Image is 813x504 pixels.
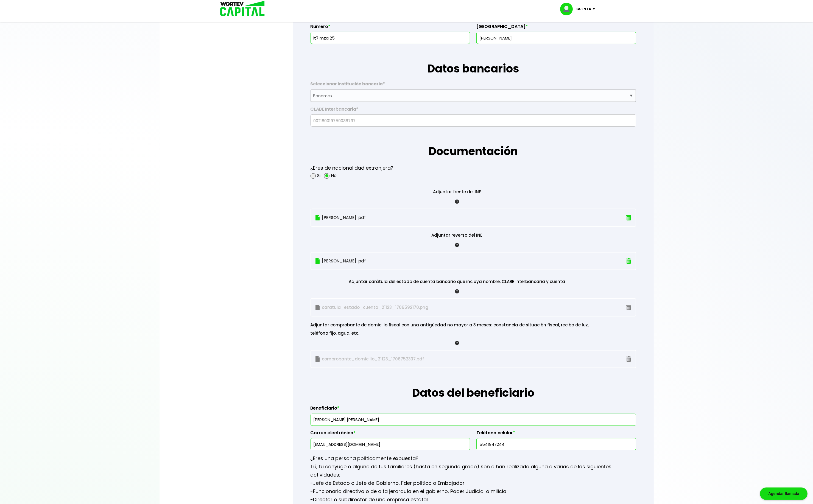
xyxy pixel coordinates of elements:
label: Correo electrónico [311,430,470,438]
img: profile-image [560,3,577,15]
label: [GEOGRAPHIC_DATA] [476,24,636,32]
img: gray-trash.dd83e1a4.svg [626,356,631,362]
img: gray-file.d3045238.svg [315,356,320,362]
label: No [331,172,337,179]
img: trash.f49e7519.svg [626,258,631,264]
label: Beneficiario [311,405,636,414]
p: ¿Eres de nacionalidad extranjera? [311,164,394,172]
p: Tú, tu cónyuge o alguno de tus familiares (hasta en segundo grado) son o han realizado alguna o v... [311,463,636,479]
input: 10 dígitos [479,438,633,450]
img: gfR76cHglkPwleuBLjWdxeZVvX9Wp6JBDmjRYY8JYDQn16A2ICN00zLTgIroGa6qie5tIuWH7V3AapTKqzv+oMZsGfMUqL5JM... [455,289,459,293]
input: 18 dígitos [313,115,634,126]
img: gfR76cHglkPwleuBLjWdxeZVvX9Wp6JBDmjRYY8JYDQn16A2ICN00zLTgIroGa6qie5tIuWH7V3AapTKqzv+oMZsGfMUqL5JM... [455,341,459,345]
img: gfR76cHglkPwleuBLjWdxeZVvX9Wp6JBDmjRYY8JYDQn16A2ICN00zLTgIroGa6qie5tIuWH7V3AapTKqzv+oMZsGfMUqL5JM... [455,200,459,204]
p: caratula_estado_cuenta_21123_1706592170.png [315,303,503,312]
img: trash.f49e7519.svg [626,215,631,221]
h1: Datos bancarios [311,44,636,77]
div: Adjuntar comprobante de domicilio fiscal con una antigüedad no mayor a 3 meses: constancia de sit... [311,321,604,348]
p: [PERSON_NAME] .pdf [315,214,582,222]
h1: Documentación [311,127,636,159]
label: Si [317,172,321,179]
img: file.874bbc9e.svg [315,215,320,221]
p: comprobante_domicilio_21123_1706752337.pdf [315,355,503,363]
img: gfR76cHglkPwleuBLjWdxeZVvX9Wp6JBDmjRYY8JYDQn16A2ICN00zLTgIroGa6qie5tIuWH7V3AapTKqzv+oMZsGfMUqL5JM... [455,243,459,247]
img: gray-trash.dd83e1a4.svg [626,305,631,310]
label: Teléfono celular [476,430,636,438]
img: file.874bbc9e.svg [315,258,320,264]
h1: Datos del beneficiario [311,368,636,401]
div: Adjuntar frente del INE [311,188,604,206]
label: Seleccionar institución bancaria [311,81,636,89]
img: gray-file.d3045238.svg [315,305,320,310]
img: icon-down [591,8,599,10]
p: Cuenta [577,5,591,13]
label: Número [311,24,470,32]
div: Agendar llamada [760,488,808,500]
p: [PERSON_NAME] .pdf [315,257,582,265]
label: CLABE Interbancaria [311,107,636,115]
div: Adjuntar carátula del estado de cuenta bancario que incluya nombre, CLABE interbancaria y cuenta [311,278,604,296]
p: ¿Eres una persona políticamente expuesta? [311,454,636,463]
div: Adjuntar reverso del INE [311,231,604,250]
